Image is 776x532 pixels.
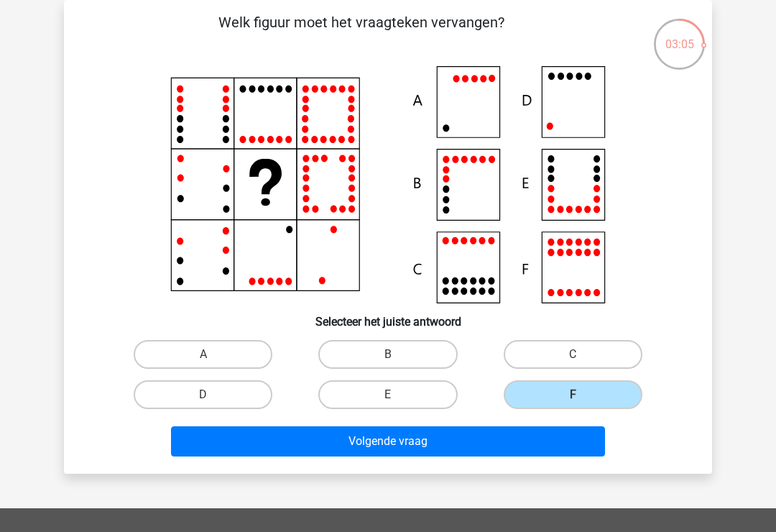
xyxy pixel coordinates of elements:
button: Volgende vraag [171,426,606,457]
div: 03:05 [652,17,706,53]
label: D [134,380,272,409]
label: B [318,340,457,369]
label: E [318,380,457,409]
label: F [504,380,642,409]
h6: Selecteer het juiste antwoord [87,303,689,329]
p: Welk figuur moet het vraagteken vervangen? [87,12,635,55]
label: C [504,340,642,369]
label: A [134,340,272,369]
